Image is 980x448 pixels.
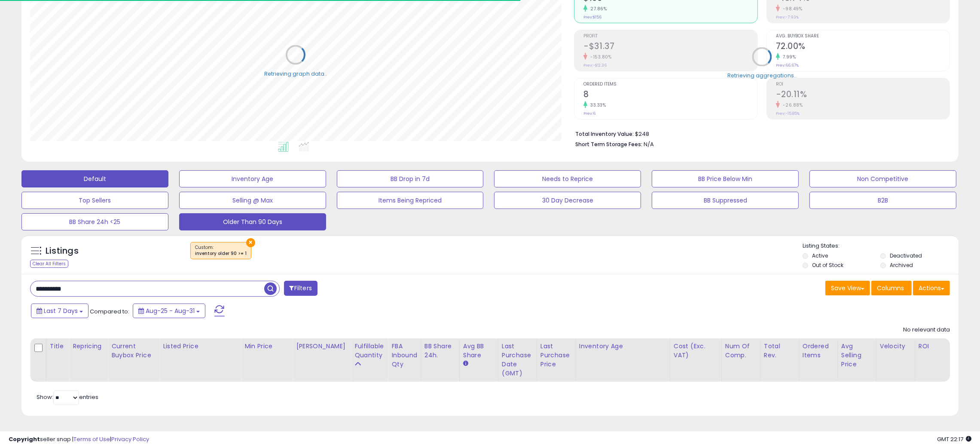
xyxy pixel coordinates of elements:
[195,244,247,257] span: Custom:
[111,435,149,443] a: Privacy Policy
[31,304,89,318] button: Last 7 Days
[111,342,156,360] div: Current Buybox Price
[725,342,757,360] div: Num of Comp.
[9,436,149,444] div: seller snap | |
[163,342,237,351] div: Listed Price
[540,342,572,369] div: Last Purchase Price
[494,170,641,187] button: Needs to Reprice
[803,242,959,250] p: Listing States:
[825,281,870,295] button: Save View
[46,245,79,257] h5: Listings
[9,435,40,443] strong: Copyright
[937,435,971,443] span: 2025-09-9 22:17 GMT
[246,238,255,247] button: ×
[764,342,795,360] div: Total Rev.
[502,342,533,378] div: Last Purchase Date (GMT)
[579,342,666,351] div: Inventory Age
[880,342,911,351] div: Velocity
[73,435,110,443] a: Terms of Use
[913,281,950,295] button: Actions
[337,170,484,187] button: BB Drop in 7d
[21,192,168,209] button: Top Sellers
[652,170,799,187] button: BB Price Below Min
[44,307,78,315] span: Last 7 Days
[727,71,797,79] div: Retrieving aggregations..
[90,307,129,316] span: Compared to:
[652,192,799,209] button: BB Suppressed
[73,342,104,351] div: Repricing
[354,342,384,360] div: Fulfillable Quantity
[50,342,65,351] div: Title
[803,342,834,360] div: Ordered Items
[841,342,873,369] div: Avg Selling Price
[37,393,98,401] span: Show: entries
[179,192,326,209] button: Selling @ Max
[179,170,326,187] button: Inventory Age
[337,192,484,209] button: Items Being Repriced
[391,342,417,369] div: FBA inbound Qty
[890,252,922,259] label: Deactivated
[494,192,641,209] button: 30 Day Decrease
[877,284,904,292] span: Columns
[812,252,828,259] label: Active
[871,281,912,295] button: Columns
[21,170,168,187] button: Default
[809,170,956,187] button: Non Competitive
[264,70,327,77] div: Retrieving graph data..
[30,260,68,268] div: Clear All Filters
[179,213,326,230] button: Older Than 90 Days
[919,342,950,351] div: ROI
[21,213,168,230] button: BB Share 24h <25
[463,342,495,360] div: Avg BB Share
[463,360,468,368] small: Avg BB Share.
[809,192,956,209] button: B2B
[296,342,347,351] div: [PERSON_NAME]
[244,342,289,351] div: Min Price
[284,281,318,296] button: Filters
[674,342,718,360] div: Cost (Exc. VAT)
[133,304,205,318] button: Aug-25 - Aug-31
[890,261,913,269] label: Archived
[903,326,950,334] div: No relevant data
[146,307,195,315] span: Aug-25 - Aug-31
[424,342,456,360] div: BB Share 24h.
[195,251,247,257] div: inventory older 90 >= 1
[812,261,843,269] label: Out of Stock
